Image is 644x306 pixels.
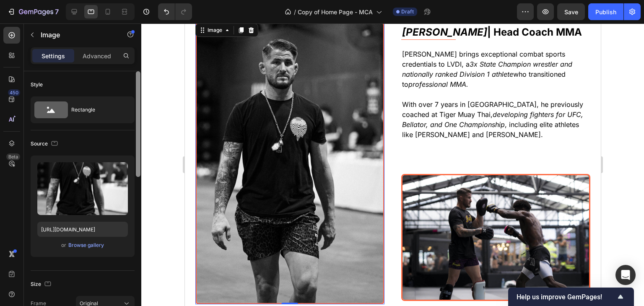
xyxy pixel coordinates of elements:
[42,52,65,60] p: Settings
[217,36,387,55] i: 3x State Champion wrestler and nationally ranked Division 1 athlete
[217,3,302,15] strong: [PERSON_NAME]
[3,3,62,20] button: 7
[557,3,585,20] button: Save
[68,241,104,249] button: Browse gallery
[6,153,20,160] div: Beta
[61,240,66,250] span: or
[217,76,405,116] p: With over 7 years in [GEOGRAPHIC_DATA], he previously coached at Tiger Muay Thai, , including eli...
[83,52,111,60] p: Advanced
[8,89,20,96] div: 450
[401,8,414,16] span: Draft
[302,3,397,15] strong: | Head Coach MMA
[37,222,128,237] input: https://example.com/image.jpg
[615,265,636,285] div: Open Intercom Messenger
[517,293,615,301] span: Help us improve GemPages!
[298,8,373,16] span: Copy of Home Page - MCA
[37,162,128,215] img: preview-image
[564,8,578,16] span: Save
[31,81,43,88] div: Style
[294,8,296,16] span: /
[217,26,405,66] p: [PERSON_NAME] brings exceptional combat sports credentials to LVDI, a who transitioned to
[223,57,283,65] i: professional MMA.
[517,292,626,302] button: Show survey - Help us improve GemPages!
[216,150,405,277] img: gempages_575372905605497795-5ca523dd-2a6a-4395-9d60-cf125006764a.jpg
[158,3,192,20] div: Undo/Redo
[21,3,39,10] div: Image
[588,3,623,20] button: Publish
[31,138,60,150] div: Source
[71,100,122,119] div: Rectangle
[31,279,53,290] div: Size
[55,7,59,17] p: 7
[217,87,398,105] i: developing fighters for UFC, Bellator, and One Championship
[595,8,616,16] div: Publish
[41,30,112,40] p: Image
[68,241,104,249] div: Browse gallery
[185,23,601,306] iframe: Design area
